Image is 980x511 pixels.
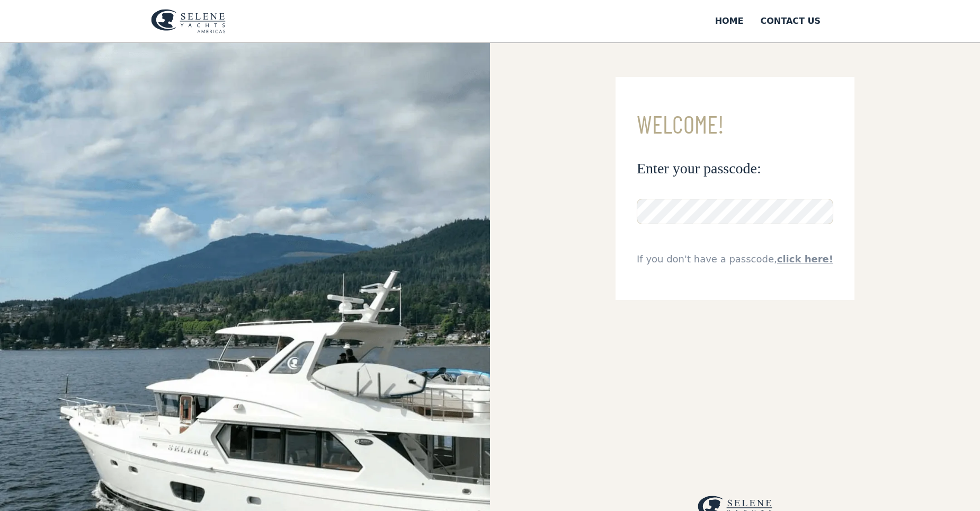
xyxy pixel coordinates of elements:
[777,253,833,265] a: click here!
[616,77,854,300] form: Email Form
[637,111,833,138] h3: Welcome!
[715,15,744,28] div: Home
[637,159,833,178] h3: Enter your passcode:
[637,252,833,266] div: If you don't have a passcode,
[760,15,821,28] div: Contact US
[151,9,226,33] img: logo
